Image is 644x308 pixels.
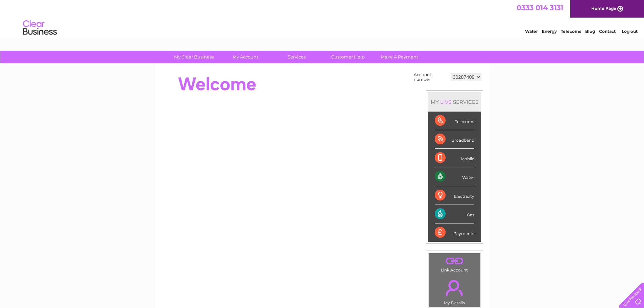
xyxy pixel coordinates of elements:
div: LIVE [439,99,453,105]
a: Blog [585,29,595,34]
a: Services [269,51,325,63]
div: Clear Business is a trading name of Verastar Limited (registered in [GEOGRAPHIC_DATA] No. 3667643... [163,4,482,33]
div: Telecoms [435,112,474,130]
a: My Clear Business [166,51,222,63]
a: Energy [542,29,557,34]
td: My Details [428,274,481,307]
a: Telecoms [561,29,581,34]
a: 0333 014 3131 [517,3,563,12]
a: . [430,276,479,300]
a: Log out [622,29,638,34]
div: Gas [435,205,474,223]
a: Customer Help [320,51,376,63]
td: Account number [412,71,449,84]
div: Electricity [435,186,474,205]
a: My Account [217,51,273,63]
a: Make A Payment [372,51,427,63]
td: Link Account [428,253,481,274]
img: logo.png [23,18,57,38]
a: Water [525,29,538,34]
div: Payments [435,223,474,242]
a: . [430,255,479,267]
div: Mobile [435,149,474,167]
div: MY SERVICES [428,92,481,112]
div: Broadband [435,130,474,149]
div: Water [435,167,474,186]
a: Contact [599,29,616,34]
